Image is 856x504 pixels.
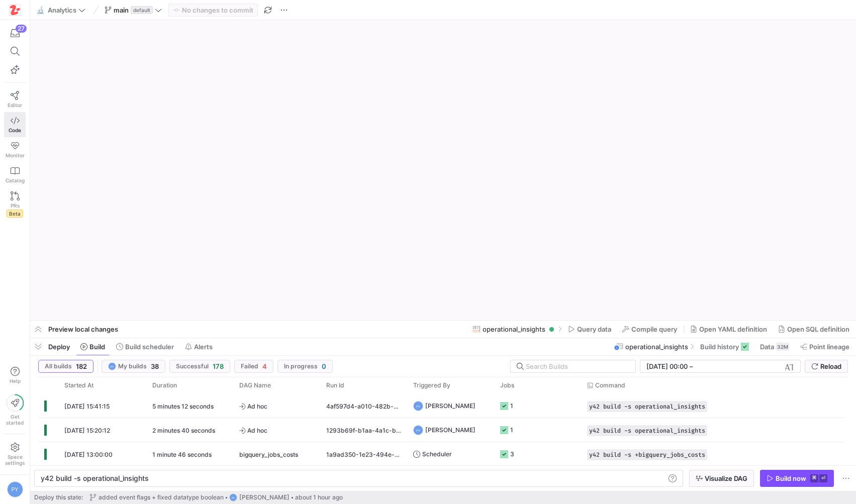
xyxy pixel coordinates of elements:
[229,493,237,501] div: PY
[810,474,818,482] kbd: ⌘
[64,451,113,458] span: [DATE] 13:00:00
[425,394,475,418] span: [PERSON_NAME]
[9,127,21,133] span: Code
[64,427,110,434] span: [DATE] 15:20:12
[131,6,153,14] span: default
[4,24,26,42] button: 27
[774,321,854,338] button: Open SQL definition
[41,474,149,482] span: y42 build -s operational_insights
[112,338,178,355] button: Build scheduler
[37,7,44,14] span: 🔬
[705,474,747,482] span: Visualize DAG
[760,470,834,487] button: Build now⌘⏎
[4,438,26,470] a: Spacesettings
[413,401,423,411] div: PY
[239,443,298,466] span: bigquery_jobs_costs
[695,362,761,370] input: End datetime
[595,382,625,389] span: Command
[625,343,688,351] span: operational_insights
[320,394,407,418] div: 4af597d4-a010-482b-826f-38b54362d572
[686,321,772,338] button: Open YAML definition
[102,4,164,17] button: maindefault
[8,102,22,108] span: Editor
[180,338,217,355] button: Alerts
[176,363,209,370] span: Successful
[45,363,72,370] span: All builds
[6,414,24,426] span: Get started
[4,390,26,430] button: Getstarted
[102,360,165,373] button: PYMy builds38
[413,425,423,435] div: PY
[125,343,174,351] span: Build scheduler
[7,481,23,497] div: PY
[284,363,318,370] span: In progress
[4,479,26,500] button: PY
[4,2,26,19] a: https://storage.googleapis.com/y42-prod-data-exchange/images/h4OkG5kwhGXbZ2sFpobXAPbjBGJTZTGe3yEd...
[413,382,450,389] span: Triggered By
[589,427,705,434] span: y42 build -s operational_insights
[277,360,333,373] button: In progress0
[6,177,25,183] span: Catalog
[510,418,513,442] div: 1
[16,25,27,33] div: 27
[38,394,844,418] div: Press SPACE to select this row.
[589,403,705,410] span: y42 build -s operational_insights
[241,363,258,370] span: Failed
[4,162,26,187] a: Catalog
[776,474,806,482] div: Build now
[239,394,314,418] span: Ad hoc
[699,325,767,333] span: Open YAML definition
[152,382,177,389] span: Duration
[510,442,514,466] div: 3
[755,338,794,355] button: Data32M
[64,382,93,389] span: Started At
[38,360,93,373] button: All builds182
[239,494,290,501] span: [PERSON_NAME]
[262,362,267,370] span: 4
[34,494,83,501] span: Deploy this state:
[690,362,693,370] span: –
[820,362,841,370] span: Reload
[6,152,25,158] span: Monitor
[809,343,849,351] span: Point lineage
[89,343,105,351] span: Build
[64,402,110,410] span: [DATE] 15:41:15
[152,451,212,458] y42-duration: 1 minute 46 seconds
[48,343,70,351] span: Deploy
[577,325,611,333] span: Query data
[320,442,407,466] div: 1a9ad350-1e23-494e-8678-fac4d5a3b43a
[234,360,273,373] button: Failed4
[239,382,271,389] span: DAG Name
[700,343,739,351] span: Build history
[805,360,848,373] button: Reload
[38,418,844,442] div: Press SPACE to select this row.
[152,402,214,410] y42-duration: 5 minutes 12 seconds
[76,338,110,355] button: Build
[48,325,118,333] span: Preview local changes
[34,4,88,17] button: 🔬Analytics
[118,363,147,370] span: My builds
[108,362,116,370] div: PY
[114,6,129,14] span: main
[38,442,844,466] div: Press SPACE to select this row.
[76,362,87,370] span: 182
[239,419,314,442] span: Ad hoc
[11,203,20,209] span: PRs
[646,362,688,370] input: Start datetime
[4,362,26,388] button: Help
[787,325,849,333] span: Open SQL definition
[152,427,215,434] y42-duration: 2 minutes 40 seconds
[7,210,23,218] span: Beta
[10,5,20,15] img: https://storage.googleapis.com/y42-prod-data-exchange/images/h4OkG5kwhGXbZ2sFpobXAPbjBGJTZTGe3yEd...
[151,362,159,370] span: 38
[563,321,616,338] button: Query data
[796,338,854,355] button: Point lineage
[99,494,224,501] span: added event flags + fixed datatype boolean
[5,454,25,466] span: Space settings
[322,362,326,370] span: 0
[618,321,682,338] button: Compile query
[87,491,345,504] button: added event flags + fixed datatype booleanPY[PERSON_NAME]about 1 hour ago
[696,338,753,355] button: Build history
[760,343,774,351] span: Data
[295,494,343,501] span: about 1 hour ago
